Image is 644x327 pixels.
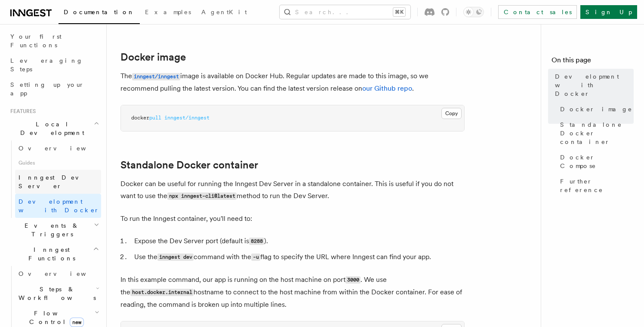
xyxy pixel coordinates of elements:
[557,117,634,150] a: Standalone Docker container
[18,174,92,189] span: Inngest Dev Server
[15,156,101,170] span: Guides
[560,105,632,113] span: Docker image
[10,57,83,73] span: Leveraging Steps
[167,193,237,200] code: npx inngest-cli@latest
[131,115,149,121] span: docker
[120,159,258,171] a: Standalone Docker container
[157,254,194,261] code: inngest dev
[15,285,96,302] span: Steps & Workflows
[555,72,634,98] span: Development with Docker
[7,218,101,242] button: Events & Triggers
[15,170,101,194] a: Inngest Dev Server
[463,7,484,17] button: Toggle dark mode
[362,84,412,92] a: our Github repo
[15,141,101,156] a: Overview
[552,69,634,101] a: Development with Docker
[7,242,101,266] button: Inngest Functions
[132,235,465,248] li: Expose the Dev Server port (default is ).
[15,266,101,281] a: Overview
[557,150,634,174] a: Docker Compose
[120,178,465,202] p: Docker can be useful for running the Inngest Dev Server in a standalone container. This is useful...
[560,153,634,170] span: Docker Compose
[557,174,634,198] a: Further reference
[7,108,36,115] span: Features
[18,145,107,152] span: Overview
[280,5,410,19] button: Search...⌘K
[132,73,180,80] code: inngest/inngest
[10,81,84,97] span: Setting up your app
[345,276,361,284] code: 3000
[70,318,84,327] span: new
[498,5,577,19] a: Contact sales
[7,77,101,101] a: Setting up your app
[120,70,465,95] p: The image is available on Docker Hub. Regular updates are made to this image, so we recommend pul...
[15,281,101,306] button: Steps & Workflows
[130,289,194,296] code: host.docker.internal
[120,274,465,311] p: In this example command, our app is running on the host machine on port . We use the hostname to ...
[18,198,99,214] span: Development with Docker
[164,115,210,121] span: inngest/inngest
[140,3,196,23] a: Examples
[552,55,634,69] h4: On this page
[201,9,247,15] span: AgentKit
[560,177,634,194] span: Further reference
[557,101,634,117] a: Docker image
[15,309,95,326] span: Flow Control
[560,120,634,146] span: Standalone Docker container
[145,9,191,15] span: Examples
[580,5,637,19] a: Sign Up
[15,194,101,218] a: Development with Docker
[7,29,101,53] a: Your first Functions
[132,72,180,80] a: inngest/inngest
[120,213,465,225] p: To run the Inngest container, you'll need to:
[441,108,462,119] button: Copy
[64,9,135,15] span: Documentation
[10,33,62,49] span: Your first Functions
[7,53,101,77] a: Leveraging Steps
[7,245,93,263] span: Inngest Functions
[18,270,107,277] span: Overview
[132,251,465,263] li: Use the command with the flag to specify the URL where Inngest can find your app.
[7,141,101,218] div: Local Development
[149,115,161,121] span: pull
[7,116,101,141] button: Local Development
[7,120,94,137] span: Local Development
[251,254,260,261] code: -u
[120,51,186,63] a: Docker image
[393,8,405,16] kbd: ⌘K
[59,3,140,24] a: Documentation
[7,221,94,238] span: Events & Triggers
[249,238,264,245] code: 8288
[196,3,252,23] a: AgentKit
